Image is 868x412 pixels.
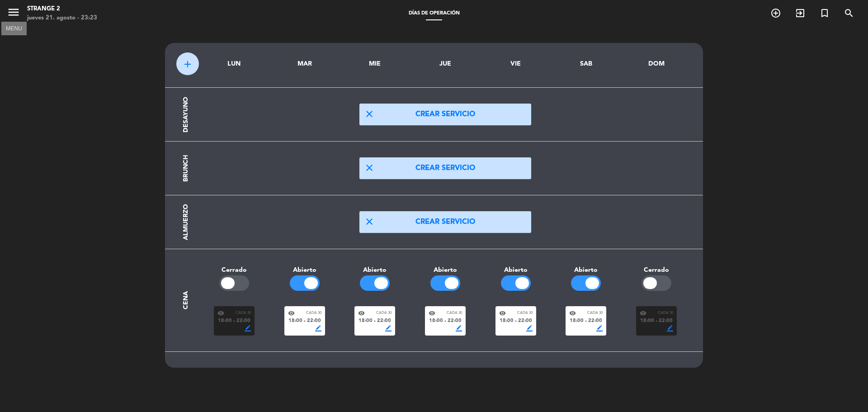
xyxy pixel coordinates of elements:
span: border_color [245,325,251,331]
span: 22:00 [588,317,602,325]
span: 18:00 [500,317,514,325]
button: closeCrear servicio [359,104,531,125]
span: 22:00 [659,317,673,325]
i: search [844,8,854,19]
span: 22:00 [448,317,462,325]
div: LUN [206,59,263,69]
span: border_color [526,325,533,331]
div: MAR [276,59,333,69]
span: Cada 30 [447,310,462,316]
span: 22:00 [236,317,250,325]
span: fiber_manual_record [304,320,306,322]
div: Abierto [340,265,410,275]
div: MIE [346,59,403,69]
div: SAB [558,59,615,69]
span: Cada 30 [306,310,321,316]
span: 22:00 [518,317,532,325]
span: Cada 30 [376,310,392,316]
i: exit_to_app [795,8,806,19]
div: Desayuno [181,97,191,133]
span: add [182,59,193,70]
div: Abierto [410,265,481,275]
span: close [364,216,375,227]
span: 18:00 [640,317,654,325]
span: Cada 30 [658,310,673,316]
span: visibility [499,310,506,317]
span: border_color [315,325,321,331]
button: closeCrear servicio [359,211,531,233]
span: close [364,109,375,119]
div: Cerrado [621,265,692,275]
div: Cena [181,291,191,309]
span: visibility [288,310,295,317]
button: closeCrear servicio [359,157,531,179]
span: visibility [358,310,365,317]
div: Cerrado [199,265,269,275]
span: visibility [640,310,646,317]
div: Brunch [181,155,191,182]
span: Cada 30 [517,310,533,316]
span: fiber_manual_record [444,320,446,322]
span: 22:00 [377,317,391,325]
span: border_color [456,325,462,331]
span: Cada 30 [236,310,251,316]
span: 18:00 [570,317,584,325]
i: add_circle_outline [770,8,781,19]
span: fiber_manual_record [233,320,235,322]
span: border_color [596,325,603,331]
div: VIE [487,59,544,69]
span: fiber_manual_record [585,320,587,322]
i: menu [7,5,20,19]
span: 22:00 [307,317,321,325]
div: MENU [1,24,27,32]
div: DOM [628,59,685,69]
span: fiber_manual_record [656,320,657,322]
div: Almuerzo [181,204,191,240]
div: JUE [417,59,474,69]
div: Abierto [269,265,340,275]
span: Cada 30 [587,310,603,316]
span: 18:00 [359,317,373,325]
div: Abierto [551,265,622,275]
span: close [364,162,375,173]
span: border_color [385,325,392,331]
span: 18:00 [288,317,302,325]
span: Días de Operación [404,11,464,16]
span: visibility [429,310,435,317]
span: 18:00 [218,317,232,325]
div: Abierto [481,265,551,275]
span: fiber_manual_record [374,320,376,322]
div: Strange 2 [27,5,97,14]
span: visibility [217,310,224,317]
span: border_color [667,325,673,331]
button: menu [7,5,20,22]
button: add [176,52,199,75]
span: visibility [569,310,576,317]
i: turned_in_not [819,8,830,19]
span: 18:00 [429,317,443,325]
div: jueves 21. agosto - 23:23 [27,14,97,23]
span: fiber_manual_record [515,320,517,322]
